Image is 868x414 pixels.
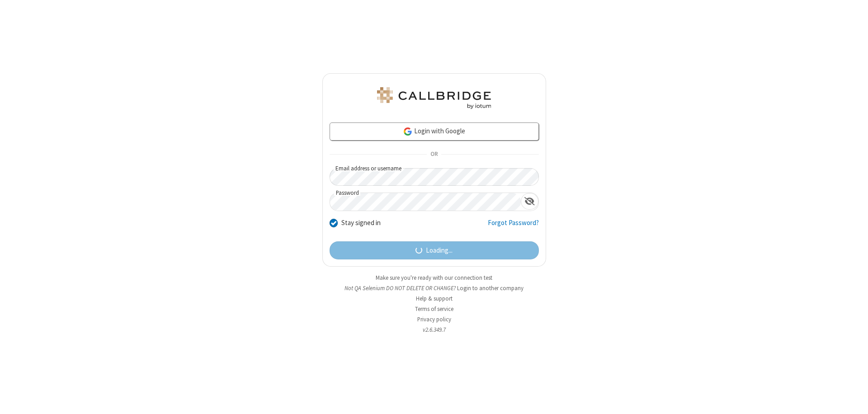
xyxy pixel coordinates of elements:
button: Loading... [330,241,539,259]
img: QA Selenium DO NOT DELETE OR CHANGE [375,87,493,109]
div: Show password [521,193,538,210]
img: google-icon.png [403,127,413,136]
a: Privacy policy [417,315,451,323]
span: Loading... [426,245,453,256]
a: Login with Google [330,122,539,141]
a: Forgot Password? [488,218,539,235]
a: Help & support [416,295,453,302]
a: Terms of service [415,305,453,313]
label: Stay signed in [341,218,381,228]
input: Email address or username [330,168,539,186]
a: Make sure you're ready with our connection test [376,274,492,282]
li: Not QA Selenium DO NOT DELETE OR CHANGE? [322,284,546,292]
span: OR [427,148,441,161]
button: Login to another company [457,284,524,292]
input: Password [330,193,521,211]
li: v2.6.349.7 [322,325,546,334]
